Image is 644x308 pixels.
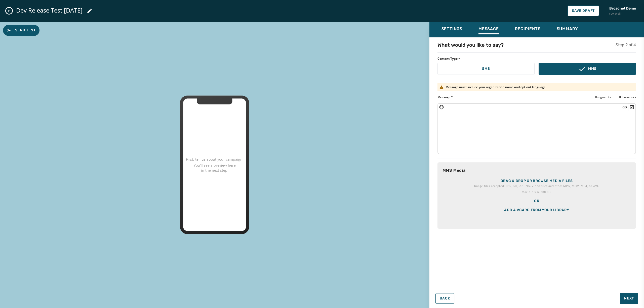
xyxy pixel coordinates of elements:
p: MMS [588,66,596,71]
p: Image files accepted: JPG, GIF, or PNG. Video files accepted: MPG, MOV, MP4, or AVI. [474,183,599,189]
button: Save Draft [568,6,599,16]
button: Recipients [511,24,545,35]
span: 0 characters [619,95,636,99]
span: Save Draft [572,9,595,13]
p: Max file size 600 KB. [474,190,599,195]
p: You'll see a preview here [194,163,236,168]
button: Send Test [3,25,39,36]
span: Dev Release Test [DATE] [16,6,83,14]
label: Message * [437,95,453,99]
button: Insert Short Link [622,105,627,110]
button: Insert Emoji [439,105,444,110]
p: First, tell us about your campaign. [186,157,244,162]
span: Settings [441,26,462,31]
p: MMS Media [442,167,466,173]
button: Settings [437,24,466,35]
p: SMS [482,66,490,71]
span: Back [440,296,450,300]
p: in the next step. [201,168,228,173]
span: rbwave8h [609,12,636,16]
p: Message must include your organization name and opt-out language. [446,85,546,89]
button: Summary [553,24,582,35]
button: Next [620,293,638,304]
p: Drag & drop or browse media files [501,178,573,183]
span: Summary [557,26,578,31]
button: Message [474,24,503,35]
h5: Step 2 of 4 [616,42,636,48]
button: Back [435,293,455,304]
span: Content Type * [437,57,636,61]
span: Message [478,26,499,31]
div: Add a vCard from your library [437,204,636,229]
span: Broadnet Demo [609,6,636,11]
button: Insert Survey [629,105,634,110]
h4: What would you like to say? [437,41,504,48]
div: OR [437,199,636,204]
span: 0 segments [595,95,611,99]
button: SMS [437,63,535,75]
span: Recipients [515,26,541,31]
button: MMS [539,63,636,75]
span: Next [624,296,634,301]
span: Send Test [7,28,35,33]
